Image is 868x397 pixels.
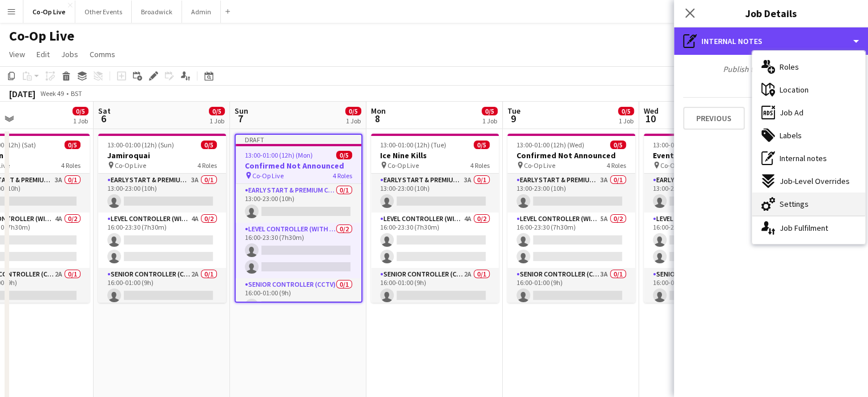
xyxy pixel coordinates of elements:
div: Job Fulfilment [752,216,865,239]
app-job-card: 13:00-01:00 (12h) (Tue)0/5Ice Nine Kills Co-Op Live4 RolesEarly Start & Premium Controller (with ... [371,134,499,303]
app-card-role: Level Controller (with CCTV)5A0/216:00-23:30 (7h30m) [507,212,635,268]
h3: Job Details [674,6,868,21]
span: 4 Roles [607,161,626,170]
h3: Event TBC [644,150,772,161]
div: BST [71,89,82,98]
span: View [9,49,25,59]
button: Broadwick [132,1,182,23]
span: Sun [235,106,248,116]
app-card-role: Level Controller (with CCTV)4A0/216:00-23:30 (7h30m) [98,212,226,268]
span: Comms [90,49,115,59]
span: 4 Roles [61,161,80,170]
span: 13:00-01:00 (12h) (Mon) [245,151,313,159]
div: 1 Job [482,117,497,125]
button: Admin [182,1,221,23]
app-card-role: Level Controller (with CCTV)5A0/216:00-23:30 (7h30m) [644,212,772,268]
app-card-role: Early Start & Premium Controller (with CCTV)3A0/113:00-23:00 (10h) [507,174,635,212]
app-job-card: Draft13:00-01:00 (12h) (Mon)0/5Confirmed Not Announced Co-Op Live4 RolesEarly Start & Premium Con... [235,134,362,303]
span: 4 Roles [470,161,490,170]
h3: Ice Nine Kills [371,150,499,161]
app-job-card: 13:00-01:00 (12h) (Sun)0/5Jamiroquai Co-Op Live4 RolesEarly Start & Premium Controller (with CCTV... [98,134,226,303]
span: Tue [507,106,520,116]
span: 9 [506,112,520,125]
span: Sat [98,106,111,116]
div: 1 Job [73,117,88,125]
span: Settings [780,199,809,209]
span: 0/5 [336,151,352,159]
span: Week 49 [38,89,66,98]
span: Co-Op Live [252,171,284,180]
div: 1 Job [619,117,633,125]
div: 1 Job [346,117,361,125]
a: Jobs [56,47,83,62]
span: Job-Level Overrides [780,176,850,186]
app-card-role: Early Start & Premium Controller (with CCTV)3A0/113:00-23:00 (10h) [371,174,499,212]
span: 10 [642,112,659,125]
a: View [5,47,30,62]
span: Co-Op Live [115,161,146,170]
span: Location [780,85,809,95]
app-card-role: Level Controller (with CCTV)4A0/216:00-23:30 (7h30m) [371,212,499,268]
app-job-card: 13:00-01:00 (12h) (Wed)0/5Confirmed Not Announced Co-Op Live4 RolesEarly Start & Premium Controll... [507,134,635,303]
app-card-role: Level Controller (with CCTV)0/216:00-23:30 (7h30m) [236,223,361,278]
span: 13:00-01:00 (12h) (Thu) [653,141,720,149]
span: 0/5 [474,141,490,149]
span: 0/5 [345,107,361,115]
app-card-role: Early Start & Premium Controller (with CCTV)0/113:00-23:00 (10h) [236,184,361,223]
button: Co-Op Live [23,1,75,23]
span: Co-Op Live [524,161,555,170]
app-card-role: Senior Controller (CCTV)3A0/116:00-01:00 (9h) [507,268,635,307]
span: 0/5 [209,107,225,115]
h3: Jamiroquai [98,150,226,161]
h3: Confirmed Not Announced [236,161,361,171]
div: 1 Job [209,117,224,125]
h1: Co-Op Live [9,27,74,45]
span: Internal notes [780,153,827,163]
span: 0/5 [64,141,80,149]
div: Draft [236,135,361,144]
span: Jobs [61,49,78,59]
span: 13:00-01:00 (12h) (Tue) [380,141,446,149]
span: Mon [371,106,386,116]
app-card-role: Senior Controller (CCTV)0/116:00-01:00 (9h) [236,278,361,317]
span: 4 Roles [333,171,352,180]
span: 4 Roles [197,161,217,170]
span: 0/5 [610,141,626,149]
span: 13:00-01:00 (12h) (Wed) [516,141,584,149]
app-card-role: Early Start & Premium Controller (with CCTV)3A0/113:00-23:00 (10h) [644,174,772,212]
div: Internal notes [674,27,868,55]
span: Co-Op Live [660,161,692,170]
span: 8 [369,112,386,125]
span: Co-Op Live [387,161,419,170]
span: Edit [37,49,50,59]
span: Wed [644,106,659,116]
div: [DATE] [9,88,35,99]
div: Publish the job to add notes [674,64,868,74]
app-card-role: Senior Controller (CCTV)2A0/116:00-01:00 (9h) [371,268,499,307]
a: Comms [85,47,120,62]
span: 0/5 [618,107,634,115]
span: 13:00-01:00 (12h) (Sun) [107,141,174,149]
span: Labels [780,130,802,141]
button: Other Events [75,1,132,23]
h3: Confirmed Not Announced [507,150,635,161]
span: Job Ad [780,107,804,118]
app-card-role: Senior Controller (CCTV)3A0/116:00-01:00 (9h) [644,268,772,307]
app-job-card: 13:00-01:00 (12h) (Thu)0/5Event TBC Co-Op Live4 RolesEarly Start & Premium Controller (with CCTV)... [644,134,772,303]
button: Previous [683,107,745,130]
span: Roles [780,62,799,72]
span: 0/5 [201,141,217,149]
span: 7 [233,112,248,125]
app-card-role: Senior Controller (CCTV)2A0/116:00-01:00 (9h) [98,268,226,307]
span: 6 [96,112,111,125]
a: Edit [32,47,54,62]
span: 0/5 [72,107,88,115]
app-card-role: Early Start & Premium Controller (with CCTV)3A0/113:00-23:00 (10h) [98,174,226,212]
span: 0/5 [482,107,498,115]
